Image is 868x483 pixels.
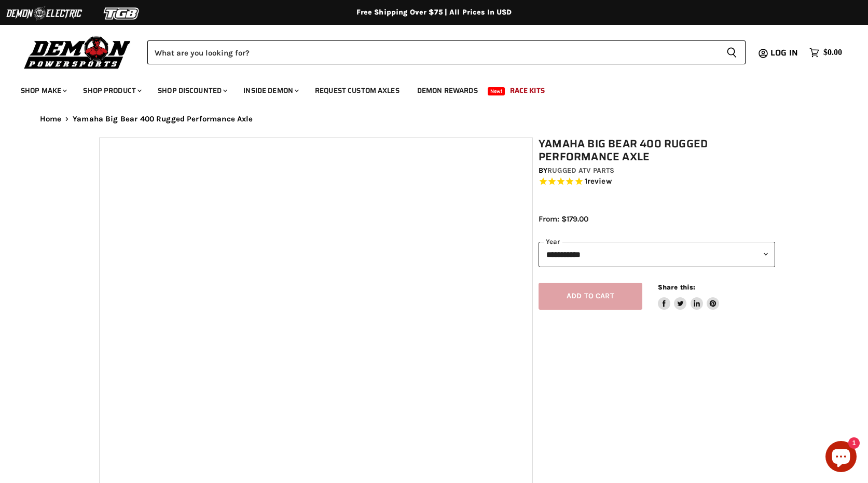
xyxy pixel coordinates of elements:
[147,40,746,64] form: Product
[539,137,775,163] h1: Yamaha Big Bear 400 Rugged Performance Axle
[409,80,486,101] a: Demon Rewards
[488,87,505,95] span: New!
[718,40,746,64] button: Search
[19,115,849,123] nav: Breadcrumbs
[658,283,695,291] span: Share this:
[539,214,588,224] span: From: $179.00
[539,242,775,267] select: year
[5,4,83,23] img: Demon Electric Logo 2
[147,40,718,64] input: Search
[822,441,860,475] inbox-online-store-chat: Shopify online store chat
[21,34,134,71] img: Demon Powersports
[585,177,612,186] span: 1 reviews
[236,80,305,101] a: Inside Demon
[150,80,233,101] a: Shop Discounted
[587,177,612,186] span: review
[547,166,614,175] a: Rugged ATV Parts
[658,283,720,310] aside: Share this:
[75,80,148,101] a: Shop Product
[804,45,847,60] a: $0.00
[13,76,839,101] ul: Main menu
[73,115,253,123] span: Yamaha Big Bear 400 Rugged Performance Axle
[19,8,849,17] div: Free Shipping Over $75 | All Prices In USD
[83,4,161,23] img: TGB Logo 2
[766,48,804,58] a: Log in
[40,115,62,123] a: Home
[502,80,553,101] a: Race Kits
[539,165,775,176] div: by
[770,46,798,59] span: Log in
[823,48,842,58] span: $0.00
[539,176,775,187] span: Rated 5.0 out of 5 stars 1 reviews
[307,80,407,101] a: Request Custom Axles
[13,80,73,101] a: Shop Make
